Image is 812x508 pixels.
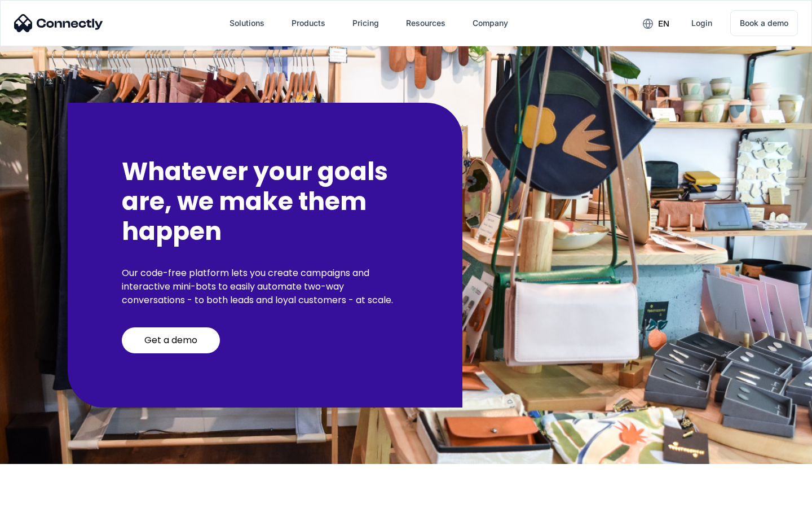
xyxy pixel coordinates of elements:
[473,15,508,31] div: Company
[658,16,669,32] div: en
[730,10,798,36] a: Book a demo
[691,15,712,31] div: Login
[144,335,197,346] div: Get a demo
[406,15,445,31] div: Resources
[292,15,325,31] div: Products
[122,157,408,246] h2: Whatever your goals are, we make them happen
[230,15,264,31] div: Solutions
[23,488,68,504] ul: Language list
[11,488,68,504] aside: Language selected: English
[122,266,408,307] p: Our code-free platform lets you create campaigns and interactive mini-bots to easily automate two...
[14,14,103,32] img: Connectly Logo
[352,15,379,31] div: Pricing
[682,10,721,37] a: Login
[122,327,220,353] a: Get a demo
[343,10,388,37] a: Pricing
